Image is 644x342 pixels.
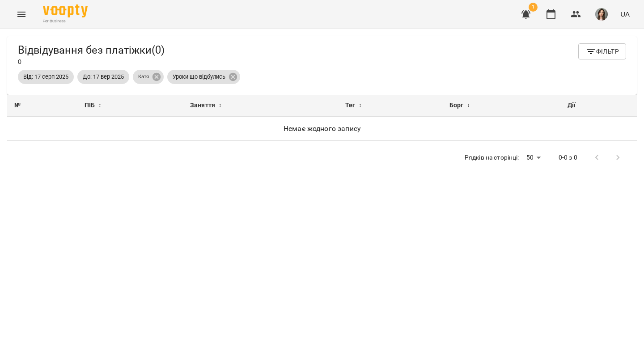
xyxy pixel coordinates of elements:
[467,100,470,111] span: ↕
[18,73,74,81] span: Від: 17 серп 2025
[18,43,165,66] div: 0
[190,100,215,111] span: Заняття
[167,70,240,84] div: Уроки що відбулись
[18,43,165,57] h5: Відвідування без платіжки ( 0 )
[14,100,70,111] div: №
[559,153,577,162] p: 0-0 з 0
[11,4,32,25] button: Menu
[620,9,630,19] span: UA
[359,100,361,111] span: ↕
[43,18,88,24] span: For Business
[345,100,355,111] span: Тег
[568,100,630,111] div: Дії
[617,6,633,22] button: UA
[133,70,164,84] div: Катя
[98,100,101,111] span: ↕
[449,100,464,111] span: Борг
[167,73,231,81] span: Уроки що відбулись
[585,46,619,57] span: Фільтр
[523,151,544,164] div: 50
[529,3,538,12] span: 1
[14,122,630,135] h6: Немає жодного запису
[138,73,149,81] p: Катя
[219,100,221,111] span: ↕
[465,153,519,162] p: Рядків на сторінці:
[578,43,626,59] button: Фільтр
[77,73,129,81] span: До: 17 вер 2025
[85,100,95,111] span: ПІБ
[595,8,608,21] img: b4b2e5f79f680e558d085f26e0f4a95b.jpg
[43,4,88,17] img: Voopty Logo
